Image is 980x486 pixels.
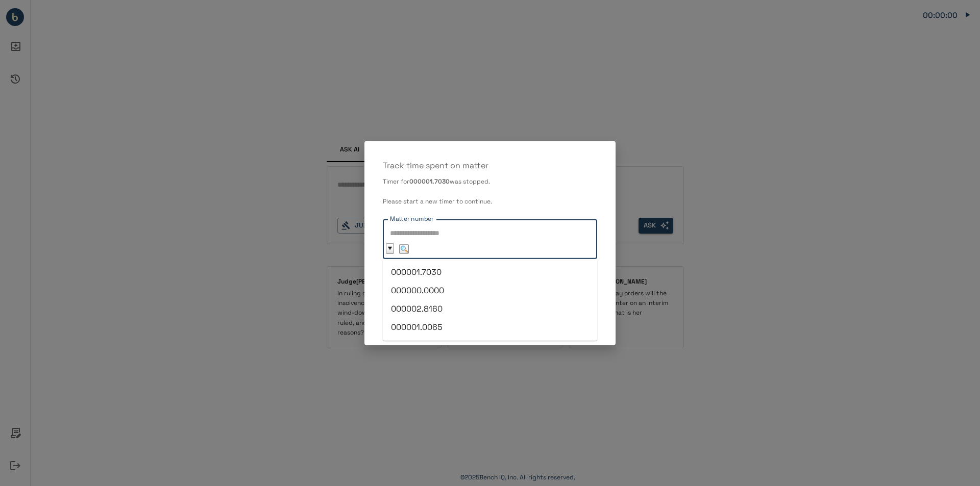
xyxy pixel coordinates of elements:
span: was stopped. [450,177,490,185]
b: 000001.7030 [409,177,450,185]
span: Please start a new timer to continue. [383,197,492,206]
li: 000000.0000 [383,282,597,300]
li: 000001.7030 [383,263,597,282]
li: 000001.0065 [383,318,597,337]
label: Matter number [390,215,434,223]
span: Timer for [383,177,409,185]
p: Track time spent on matter [383,159,597,171]
li: 000002.8160 [383,300,597,318]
